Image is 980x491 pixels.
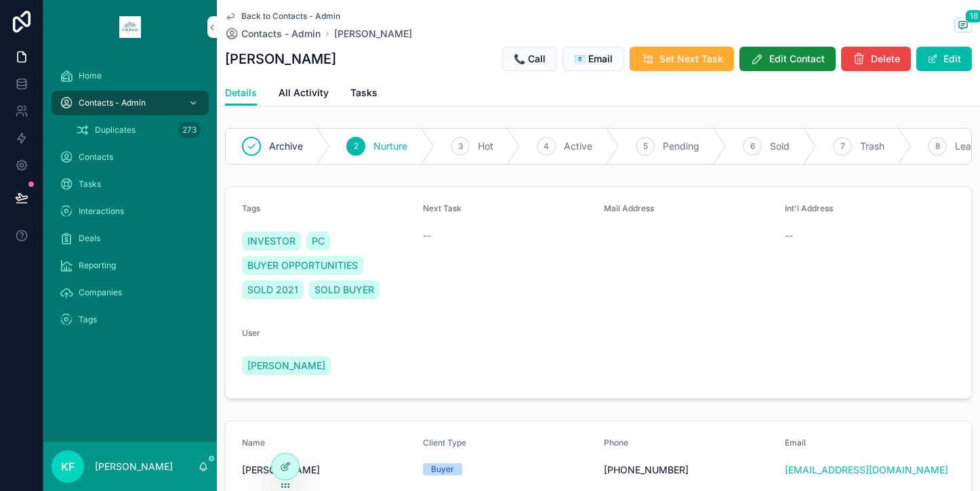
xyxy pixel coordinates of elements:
a: [PERSON_NAME] [334,27,412,41]
span: All Activity [279,86,329,100]
span: SOLD 2021 [247,283,298,297]
span: Int'l Address [785,203,833,213]
span: Hot [478,140,493,153]
span: -- [785,229,793,242]
a: Details [225,81,257,106]
span: Sold [770,140,790,153]
span: Pending [663,140,699,153]
span: 2 [354,141,359,152]
span: Interactions [79,206,124,217]
a: Contacts [52,145,209,169]
a: Companies [52,280,209,305]
span: Reporting [79,260,116,271]
span: 5 [643,141,648,152]
span: 6 [750,141,755,152]
a: SOLD BUYER [309,280,380,299]
a: BUYER OPPORTUNITIES [242,256,363,275]
a: SOLD 2021 [242,280,304,299]
button: Set Next Task [630,47,734,71]
span: Tags [242,203,260,213]
span: -- [423,229,431,242]
span: Active [564,140,592,153]
span: Delete [871,52,900,66]
span: Contacts [79,152,113,163]
button: Edit Contact [739,47,836,71]
span: INVESTOR [247,234,295,248]
a: [PERSON_NAME] [242,356,331,375]
a: PC [306,232,330,251]
a: Interactions [52,199,209,223]
span: Tasks [79,179,101,190]
span: Tags [79,314,97,325]
span: Name [242,437,265,448]
span: Contacts - Admin [241,27,321,41]
span: Phone [604,437,628,448]
div: 273 [178,122,201,138]
span: Tasks [350,86,377,100]
span: Archive [269,140,303,153]
span: Back to Contacts - Admin [241,11,340,22]
a: Contacts - Admin [225,27,321,41]
span: KF [61,458,75,475]
span: [PERSON_NAME] [242,463,412,477]
span: Mail Address [604,203,654,213]
a: Home [52,64,209,88]
button: 📧 Email [563,47,624,71]
span: [PERSON_NAME] [247,359,325,372]
span: 4 [544,141,549,152]
a: Reporting [52,253,209,278]
h1: [PERSON_NAME] [225,49,336,68]
span: Next Task [423,203,462,213]
span: Home [79,70,102,81]
span: 8 [935,141,940,152]
span: Nurture [373,140,407,153]
div: scrollable content [43,54,217,349]
a: Tags [52,307,209,332]
span: 📞 Call [514,52,546,66]
button: 📞 Call [502,47,557,71]
p: [PERSON_NAME] [95,460,173,473]
a: Contacts - Admin [52,91,209,115]
span: BUYER OPPORTUNITIES [247,259,358,272]
span: PC [312,234,325,248]
span: 📧 Email [574,52,613,66]
span: Edit Contact [769,52,825,66]
a: All Activity [279,81,329,108]
button: Edit [916,47,972,71]
a: Tasks [52,172,209,196]
span: Client Type [423,437,466,448]
a: Back to Contacts - Admin [225,11,340,22]
a: INVESTOR [242,232,301,251]
span: User [242,328,260,338]
span: Trash [860,140,884,153]
button: 18 [954,18,972,35]
span: Set Next Task [659,52,723,66]
img: App logo [119,16,141,38]
span: SOLD BUYER [314,283,374,297]
span: Email [785,437,806,448]
span: [PHONE_NUMBER] [604,463,774,477]
span: Duplicates [95,125,136,135]
span: Contacts - Admin [79,98,146,108]
span: Deals [79,233,100,244]
a: [EMAIL_ADDRESS][DOMAIN_NAME] [785,463,948,477]
a: Duplicates273 [68,118,209,142]
span: Details [225,86,257,100]
a: Deals [52,226,209,251]
span: Companies [79,287,122,298]
button: Delete [841,47,911,71]
span: 7 [840,141,845,152]
div: Buyer [431,463,454,475]
span: 3 [458,141,463,152]
a: Tasks [350,81,377,108]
